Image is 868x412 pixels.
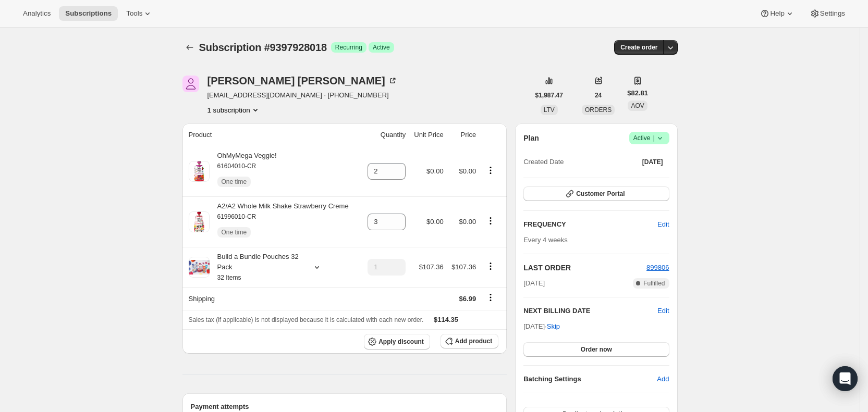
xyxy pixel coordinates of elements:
th: Shipping [182,287,362,310]
small: 61996010-CR [217,213,256,220]
button: Product actions [482,215,499,227]
span: Analytics [23,9,51,18]
span: Edit [657,219,669,230]
button: Order now [523,342,669,357]
span: Add product [455,337,492,345]
button: Product actions [207,105,261,115]
span: Every 4 weeks [523,236,568,244]
span: $0.00 [459,167,476,175]
span: One time [222,178,247,186]
small: 61604010-CR [217,163,256,170]
button: Tools [120,6,159,21]
span: Kari Bolton [182,76,199,92]
button: $1,987.47 [529,88,569,103]
button: Add [651,371,675,388]
button: Help [753,6,801,21]
button: 899806 [646,263,669,273]
th: Product [182,123,362,146]
img: product img [189,211,210,232]
span: ORDERS [585,106,612,114]
span: Apply discount [378,338,424,346]
h2: NEXT BILLING DATE [523,306,657,316]
button: Shipping actions [482,292,499,303]
span: $114.35 [434,316,458,323]
span: Help [770,9,784,18]
span: Subscription #9397928018 [199,42,327,53]
span: $1,987.47 [535,91,563,99]
span: Tools [126,9,142,18]
span: $0.00 [459,218,476,226]
span: [DATE] · [523,322,560,330]
button: Customer Portal [523,186,669,201]
div: A2/A2 Whole Milk Shake Strawberry Creme [210,201,349,243]
span: 24 [595,91,602,99]
span: $0.00 [426,218,444,226]
span: $6.99 [459,295,476,303]
span: [DATE] [523,278,545,289]
span: Fulfilled [643,279,665,288]
button: Skip [541,318,566,335]
span: $107.36 [451,263,476,271]
span: $82.81 [627,88,648,98]
button: Settings [803,6,851,21]
h2: LAST ORDER [523,263,646,273]
h6: Batching Settings [523,374,657,384]
div: [PERSON_NAME] [PERSON_NAME] [207,76,398,86]
h2: Plan [523,133,539,143]
span: Skip [547,321,560,332]
span: [EMAIL_ADDRESS][DOMAIN_NAME] · [PHONE_NUMBER] [207,90,398,101]
button: Edit [651,216,675,233]
small: 32 Items [217,274,241,281]
span: $107.36 [419,263,444,271]
div: Build a Bundle Pouches 32 Pack [210,252,303,283]
span: Active [373,43,390,52]
div: Open Intercom Messenger [833,366,858,391]
div: OhMyMega Veggie! [210,151,277,192]
span: LTV [544,106,555,114]
span: AOV [631,102,644,109]
span: $0.00 [426,167,444,175]
span: Created Date [523,157,564,167]
th: Quantity [362,123,409,146]
button: Create order [614,40,664,55]
button: Add product [441,334,498,348]
h2: Payment attempts [191,402,499,412]
button: Edit [657,306,669,316]
span: Customer Portal [576,190,625,198]
button: Subscriptions [182,40,197,55]
button: Subscriptions [59,6,118,21]
th: Price [447,123,480,146]
span: [DATE] [642,158,663,166]
span: Active [633,133,665,143]
a: 899806 [646,264,669,271]
button: 24 [589,88,608,103]
span: Recurring [335,43,362,52]
th: Unit Price [409,123,446,146]
span: Create order [620,43,657,52]
span: One time [222,228,247,236]
button: Product actions [482,260,499,272]
span: | [653,134,654,142]
button: Product actions [482,165,499,176]
img: product img [189,161,210,182]
span: Sales tax (if applicable) is not displayed because it is calculated with each new order. [189,316,424,323]
span: Order now [581,345,612,354]
button: Apply discount [364,334,430,349]
h2: FREQUENCY [523,219,657,230]
span: Add [657,374,669,384]
span: Settings [820,9,845,18]
button: Analytics [17,6,57,21]
span: Subscriptions [65,9,112,18]
button: [DATE] [636,155,669,169]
